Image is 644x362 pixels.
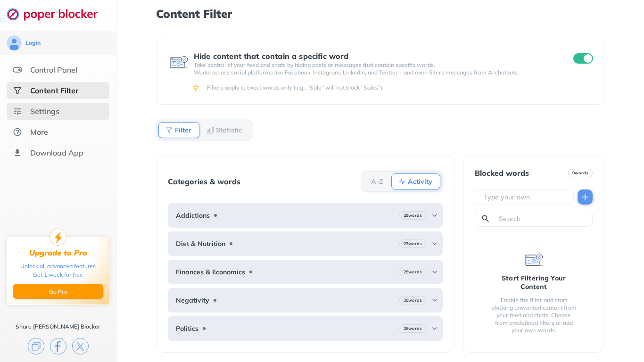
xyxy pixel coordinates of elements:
[207,84,591,91] div: Filters apply to exact words only (e.g., "Sale" will not block "Sales").
[13,65,22,74] img: features.svg
[404,297,422,304] b: 30 words
[194,52,556,60] div: Hide content that contain a specific word
[404,269,422,275] b: 25 words
[168,177,240,186] div: Categories & words
[30,127,48,137] div: More
[194,69,556,76] p: Works across social platforms like Facebook, Instagram, LinkedIn, and Twitter – and even filters ...
[16,323,100,330] div: Share [PERSON_NAME] Blocker
[216,127,242,133] b: Statistic
[33,271,83,279] div: Get 1 week for free
[371,179,383,184] b: A-Z
[498,214,588,223] input: Search
[176,240,225,247] b: Diet & Nutrition
[483,192,570,202] input: Type your own
[7,35,22,50] img: avatar.svg
[490,274,578,291] div: Start Filtering Your Content
[30,148,83,157] div: Download App
[72,338,89,354] img: x.svg
[13,148,22,157] img: download-app.svg
[175,127,191,133] b: Filter
[176,325,198,332] b: Politics
[404,212,422,219] b: 29 words
[194,61,556,69] p: Take control of your feed and chats by hiding posts or messages that contain specific words.
[475,169,529,177] div: Blocked words
[28,338,44,354] img: copy.svg
[20,262,96,271] div: Unlock all advanced features
[572,170,588,176] b: 0 words
[176,268,245,276] b: Finances & Economics
[176,212,210,219] b: Addictions
[404,325,422,332] b: 26 words
[29,248,87,257] div: Upgrade to Pro
[404,240,422,247] b: 23 words
[398,178,406,185] img: Activity
[25,39,41,47] div: Login
[13,86,22,95] img: social-selected.svg
[7,8,108,21] img: logo-webpage.svg
[30,86,78,95] div: Content Filter
[176,296,209,304] b: Negativity
[13,284,103,299] button: Go Pro
[206,126,214,134] img: Statistic
[165,126,173,134] img: Filter
[13,127,22,137] img: about.svg
[30,107,59,116] div: Settings
[408,179,432,184] b: Activity
[50,338,66,354] img: facebook.svg
[50,229,66,246] img: upgrade-to-pro.svg
[30,65,77,74] div: Control Panel
[156,8,604,20] h1: Content Filter
[13,107,22,116] img: settings.svg
[490,296,578,334] div: Enable the filter and start blocking unwanted content from your feed and chats. Choose from prede...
